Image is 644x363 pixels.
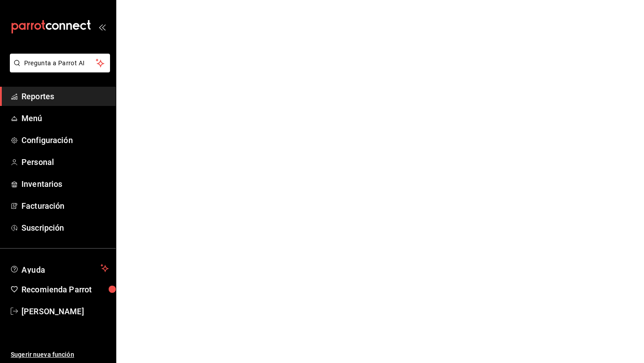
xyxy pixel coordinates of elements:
button: open_drawer_menu [98,23,106,30]
span: Ayuda [21,263,97,274]
a: Pregunta a Parrot AI [6,65,110,74]
button: Pregunta a Parrot AI [10,54,110,72]
span: Recomienda Parrot [21,283,109,295]
span: Reportes [21,90,109,102]
span: Pregunta a Parrot AI [24,59,96,68]
span: Inventarios [21,178,109,190]
span: Menú [21,112,109,124]
span: [PERSON_NAME] [21,305,109,317]
span: Personal [21,156,109,168]
span: Configuración [21,134,109,146]
span: Suscripción [21,222,109,234]
span: Sugerir nueva función [11,350,109,359]
span: Facturación [21,200,109,212]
